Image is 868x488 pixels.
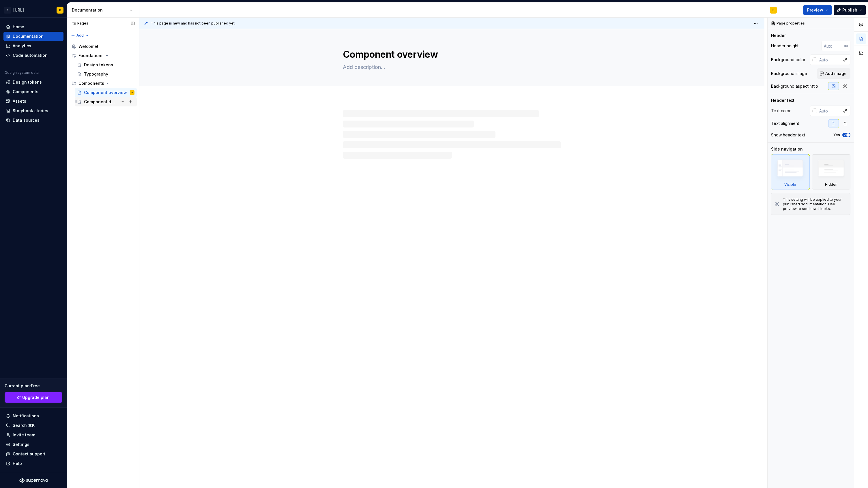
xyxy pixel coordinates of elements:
[13,442,29,447] div: Settings
[13,451,45,457] div: Contact support
[771,97,794,103] div: Header text
[817,55,840,65] input: Auto
[13,24,24,30] div: Home
[342,48,560,61] textarea: Component overview
[75,60,137,70] a: Design tokens
[771,108,791,114] div: Text color
[3,32,63,41] a: Documentation
[842,7,857,13] span: Publish
[3,87,63,96] a: Components
[75,97,137,106] a: Component detail
[3,116,63,125] a: Data sources
[3,440,63,449] a: Settings
[13,432,35,438] div: Invite team
[3,459,63,468] button: Help
[771,83,818,89] div: Background aspect ratio
[784,182,796,187] div: Visible
[817,68,850,79] button: Add image
[1,4,66,16] button: K[URL]B
[807,7,823,13] span: Preview
[822,41,844,51] input: Auto
[69,42,137,106] div: Page tree
[772,8,775,12] div: B
[3,51,63,60] a: Code automation
[3,97,63,106] a: Assets
[5,392,62,403] button: Upgrade plan
[3,421,63,430] button: Search ⌘K
[13,413,39,419] div: Notifications
[771,146,803,152] div: Side navigation
[69,79,137,88] div: Components
[13,98,26,104] div: Assets
[13,52,48,58] div: Code automation
[75,88,137,97] a: Component overviewB
[3,78,63,87] a: Design tokens
[4,7,11,14] div: K
[3,41,63,50] a: Analytics
[69,42,137,51] a: Welcome!
[771,43,798,49] div: Header height
[72,7,126,13] div: Documentation
[84,90,127,95] div: Component overview
[84,99,117,105] div: Component detail
[13,461,22,466] div: Help
[59,8,61,12] div: B
[13,108,48,114] div: Storybook stories
[5,70,39,75] div: Design system data
[3,106,63,115] a: Storybook stories
[22,395,50,400] span: Upgrade plan
[771,33,786,38] div: Header
[771,154,810,189] div: Visible
[84,71,108,77] div: Typography
[13,89,38,95] div: Components
[844,44,848,48] p: px
[812,154,851,189] div: Hidden
[771,132,805,138] div: Show header text
[19,478,48,483] svg: Supernova Logo
[13,79,42,85] div: Design tokens
[78,44,98,49] div: Welcome!
[833,133,840,137] label: Yes
[5,383,62,389] div: Current plan : Free
[76,33,84,38] span: Add
[78,53,104,59] div: Foundations
[3,22,63,31] a: Home
[13,43,31,49] div: Analytics
[3,430,63,440] a: Invite team
[825,182,837,187] div: Hidden
[3,411,63,421] button: Notifications
[13,423,35,428] div: Search ⌘K
[771,71,807,76] div: Background image
[783,197,847,211] div: This setting will be applied to your published documentation. Use preview to see how it looks.
[69,51,137,60] div: Foundations
[132,90,133,95] div: B
[13,33,44,39] div: Documentation
[825,71,847,76] span: Add image
[69,31,91,40] button: Add
[151,21,235,26] span: This page is new and has not been published yet.
[834,5,866,15] button: Publish
[84,62,113,68] div: Design tokens
[13,117,40,123] div: Data sources
[78,80,104,86] div: Components
[75,70,137,79] a: Typography
[803,5,832,15] button: Preview
[771,121,799,126] div: Text alignment
[817,106,840,116] input: Auto
[771,57,805,63] div: Background color
[13,7,24,13] div: [URL]
[3,449,63,459] button: Contact support
[69,21,88,26] div: Pages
